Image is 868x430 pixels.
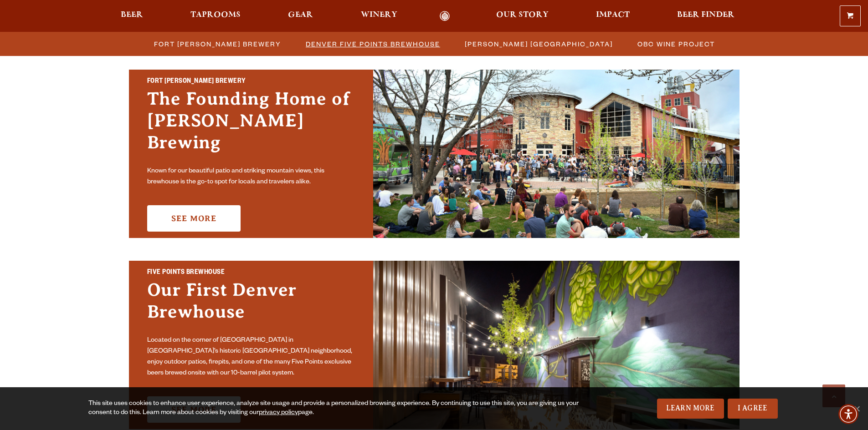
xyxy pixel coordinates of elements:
span: Denver Five Points Brewhouse [306,37,440,51]
a: [PERSON_NAME] [GEOGRAPHIC_DATA] [459,37,617,51]
a: I Agree [728,399,778,419]
a: Denver Five Points Brewhouse [300,37,445,51]
div: This site uses cookies to enhance user experience, analyze site usage and provide a personalized ... [88,400,582,418]
a: Taprooms [185,11,247,21]
p: Located on the corner of [GEOGRAPHIC_DATA] in [GEOGRAPHIC_DATA]’s historic [GEOGRAPHIC_DATA] neig... [147,335,355,379]
h3: The Founding Home of [PERSON_NAME] Brewing [147,88,355,162]
a: Beer Finder [671,11,740,21]
a: Odell Home [428,11,462,21]
span: Fort [PERSON_NAME] Brewery [154,37,281,51]
span: [PERSON_NAME] [GEOGRAPHIC_DATA] [465,37,613,51]
a: Beer [115,11,149,21]
a: Fort [PERSON_NAME] Brewery [149,37,286,51]
h3: Our First Denver Brewhouse [147,279,355,332]
span: Impact [596,11,630,19]
a: Our Story [490,11,555,21]
p: Known for our beautiful patio and striking mountain views, this brewhouse is the go-to spot for l... [147,166,355,188]
h2: Fort [PERSON_NAME] Brewery [147,76,355,88]
a: Learn More [657,399,724,419]
a: Impact [590,11,636,21]
span: Beer Finder [677,11,734,19]
span: Beer [121,11,143,19]
span: Gear [288,11,313,19]
a: OBC Wine Project [632,37,719,51]
a: privacy policy [259,410,298,417]
a: Scroll to top [822,384,845,407]
span: Taprooms [190,11,241,19]
span: OBC Wine Project [637,37,715,51]
div: Accessibility Menu [838,404,858,424]
h2: Five Points Brewhouse [147,267,355,279]
a: Winery [355,11,403,21]
a: Gear [282,11,319,21]
span: Winery [361,11,397,19]
img: Promo Card Aria Label' [373,261,740,429]
a: See More [147,205,241,232]
img: Fort Collins Brewery & Taproom' [373,70,740,238]
span: Our Story [496,11,549,19]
